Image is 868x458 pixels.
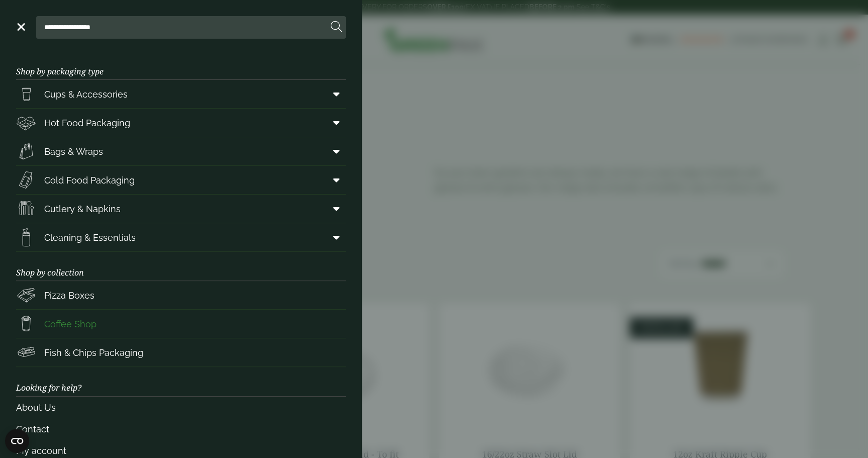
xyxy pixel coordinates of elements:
a: Fish & Chips Packaging [16,338,346,367]
img: Paper_carriers.svg [16,141,36,161]
span: Hot Food Packaging [44,116,130,130]
img: Sandwich_box.svg [16,170,36,190]
a: Pizza Boxes [16,281,346,309]
img: PintNhalf_cup.svg [16,84,36,104]
span: Cups & Accessories [44,87,128,101]
h3: Shop by packaging type [16,51,346,80]
a: Cups & Accessories [16,80,346,108]
button: Open CMP widget [5,429,29,453]
img: Pizza_boxes.svg [16,285,36,305]
a: Contact [16,418,346,440]
span: Fish & Chips Packaging [44,346,143,359]
h3: Shop by collection [16,252,346,281]
img: Deli_box.svg [16,113,36,133]
img: open-wipe.svg [16,227,36,247]
span: Pizza Boxes [44,289,94,302]
a: About Us [16,397,346,418]
h3: Looking for help? [16,367,346,396]
a: Bags & Wraps [16,137,346,165]
a: Cold Food Packaging [16,166,346,194]
span: Coffee Shop [44,317,97,331]
img: FishNchip_box.svg [16,342,36,362]
a: Cutlery & Napkins [16,195,346,223]
span: Bags & Wraps [44,145,103,158]
img: Cutlery.svg [16,199,36,219]
a: Hot Food Packaging [16,109,346,137]
a: Cleaning & Essentials [16,223,346,251]
a: Coffee Shop [16,310,346,338]
img: HotDrink_paperCup.svg [16,314,36,334]
span: Cold Food Packaging [44,173,135,187]
span: Cutlery & Napkins [44,202,121,216]
span: Cleaning & Essentials [44,231,136,244]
